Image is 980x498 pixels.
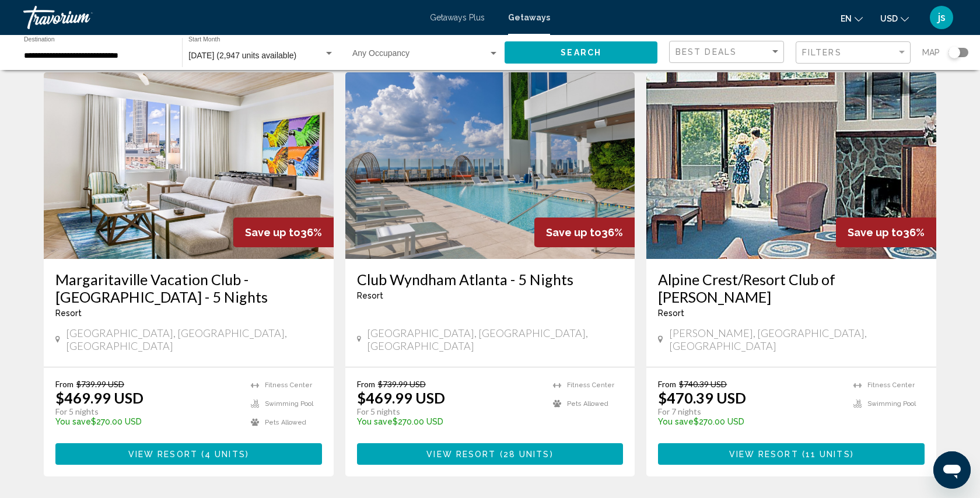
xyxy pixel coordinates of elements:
[658,308,684,318] span: Resort
[367,327,623,352] span: [GEOGRAPHIC_DATA], [GEOGRAPHIC_DATA], [GEOGRAPHIC_DATA]
[675,47,737,57] span: Best Deals
[345,72,635,259] img: DY02O01X.jpg
[867,400,916,408] span: Swimming Pool
[841,14,852,23] span: en
[867,381,915,389] span: Fitness Center
[802,48,842,57] span: Filters
[799,450,854,459] span: ( )
[55,379,73,389] span: From
[836,218,936,247] div: 36%
[55,443,322,465] button: View Resort(4 units)
[128,450,198,459] span: View Resort
[426,450,496,459] span: View Resort
[658,406,842,417] p: For 7 nights
[357,417,393,426] span: You save
[357,406,542,417] p: For 5 nights
[933,451,971,489] iframe: Button to launch messaging window
[806,450,850,459] span: 11 units
[534,218,635,247] div: 36%
[55,308,82,318] span: Resort
[265,419,306,426] span: Pets Allowed
[658,417,842,426] p: $270.00 USD
[675,47,780,57] mat-select: Sort by
[658,389,746,406] p: $470.39 USD
[357,271,624,288] a: Club Wyndham Atlanta - 5 Nights
[848,226,903,239] span: Save up to
[508,13,550,22] a: Getaways
[669,327,925,352] span: [PERSON_NAME], [GEOGRAPHIC_DATA], [GEOGRAPHIC_DATA]
[567,400,608,408] span: Pets Allowed
[880,14,898,23] span: USD
[66,327,322,352] span: [GEOGRAPHIC_DATA], [GEOGRAPHIC_DATA], [GEOGRAPHIC_DATA]
[567,381,614,389] span: Fitness Center
[658,417,694,426] span: You save
[841,10,863,27] button: Change language
[245,226,300,239] span: Save up to
[44,72,334,259] img: DY04I01X.jpg
[880,10,909,27] button: Change currency
[233,218,334,247] div: 36%
[503,450,550,459] span: 28 units
[729,450,799,459] span: View Resort
[265,381,312,389] span: Fitness Center
[679,379,727,389] span: $740.39 USD
[658,379,676,389] span: From
[357,379,375,389] span: From
[496,450,553,459] span: ( )
[55,417,239,426] p: $270.00 USD
[55,406,239,417] p: For 5 nights
[926,5,957,30] button: User Menu
[357,291,383,300] span: Resort
[198,450,249,459] span: ( )
[23,6,418,29] a: Travorium
[55,389,143,406] p: $469.99 USD
[76,379,124,389] span: $739.99 USD
[55,417,91,426] span: You save
[357,417,542,426] p: $270.00 USD
[505,41,657,63] button: Search
[357,389,445,406] p: $469.99 USD
[430,13,485,22] a: Getaways Plus
[188,51,296,60] span: [DATE] (2,947 units available)
[922,44,940,61] span: Map
[796,41,911,65] button: Filter
[561,48,601,58] span: Search
[546,226,601,239] span: Save up to
[378,379,426,389] span: $739.99 USD
[938,12,946,23] span: js
[55,271,322,306] a: Margaritaville Vacation Club - [GEOGRAPHIC_DATA] - 5 Nights
[646,72,936,259] img: 1209I01L.jpg
[357,443,624,465] button: View Resort(28 units)
[658,271,925,306] a: Alpine Crest/Resort Club of [PERSON_NAME]
[658,443,925,465] button: View Resort(11 units)
[265,400,313,408] span: Swimming Pool
[205,450,246,459] span: 4 units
